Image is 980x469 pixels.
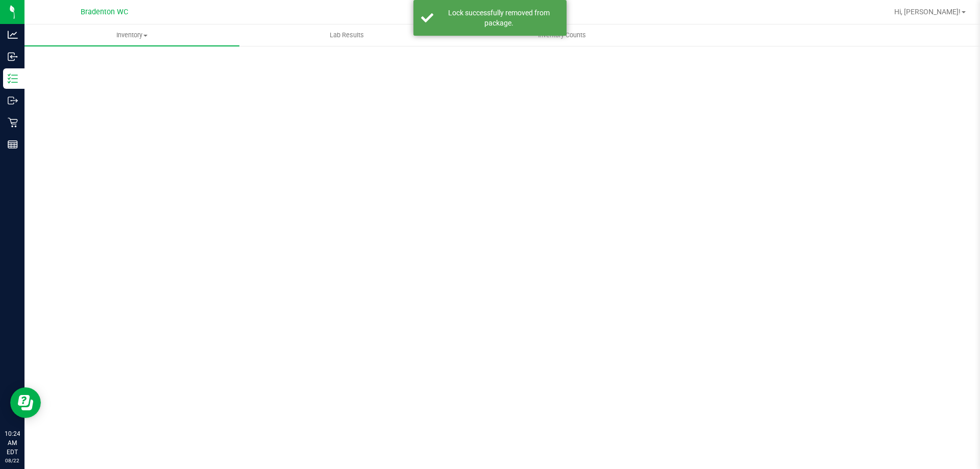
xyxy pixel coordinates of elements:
[239,24,454,46] a: Lab Results
[316,31,378,40] span: Lab Results
[5,429,20,457] p: 10:24 AM EDT
[8,139,18,150] inline-svg: Reports
[24,31,239,40] span: Inventory
[8,117,18,128] inline-svg: Retail
[894,8,961,16] span: Hi, [PERSON_NAME]!
[8,30,18,40] inline-svg: Analytics
[8,73,18,84] inline-svg: Inventory
[10,387,41,418] iframe: Resource center
[81,8,128,16] span: Bradenton WC
[24,24,239,46] a: Inventory
[8,95,18,106] inline-svg: Outbound
[439,8,559,28] div: Lock successfully removed from package.
[5,457,20,464] p: 08/22
[8,52,18,62] inline-svg: Inbound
